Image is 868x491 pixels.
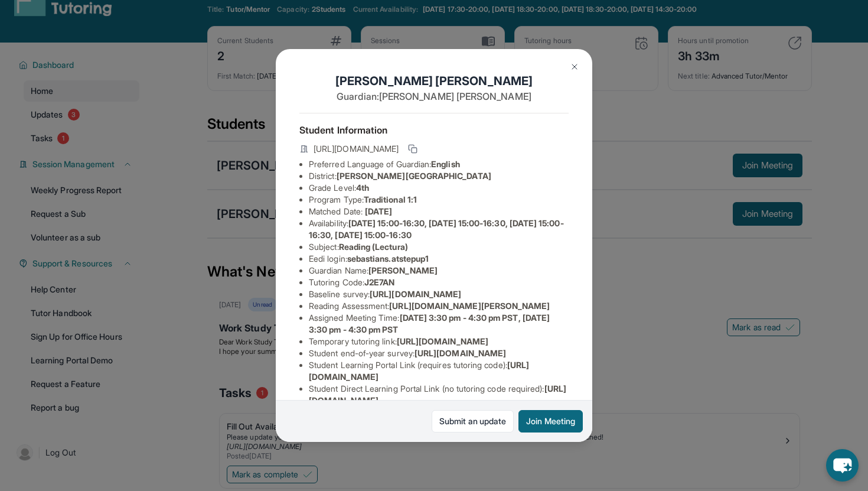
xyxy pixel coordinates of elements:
[309,241,569,253] li: Subject :
[309,277,569,288] li: Tutoring Code :
[309,217,569,241] li: Availability:
[370,289,461,299] span: [URL][DOMAIN_NAME]
[309,383,569,407] li: Student Direct Learning Portal Link (no tutoring code required) :
[368,265,438,275] span: [PERSON_NAME]
[570,62,579,71] img: Close Icon
[364,277,394,287] span: J2E7AN
[309,336,569,347] li: Temporary tutoring link :
[518,410,583,433] button: Join Meeting
[309,158,569,170] li: Preferred Language of Guardian:
[347,253,429,264] span: sebastians.atstepup1
[389,301,550,311] span: [URL][DOMAIN_NAME][PERSON_NAME]
[309,206,569,217] li: Matched Date:
[309,194,569,206] li: Program Type:
[309,265,569,277] li: Guardian Name :
[365,206,392,216] span: [DATE]
[309,288,569,300] li: Baseline survey :
[309,218,564,240] span: [DATE] 15:00-16:30, [DATE] 15:00-16:30, [DATE] 15:00-16:30, [DATE] 15:00-16:30
[309,182,569,194] li: Grade Level:
[309,312,569,336] li: Assigned Meeting Time :
[299,73,569,89] h1: [PERSON_NAME] [PERSON_NAME]
[309,300,569,312] li: Reading Assessment :
[356,183,369,193] span: 4th
[431,159,460,169] span: English
[299,123,569,137] h4: Student Information
[432,410,514,433] a: Submit an update
[406,142,420,156] button: Copy link
[364,194,417,204] span: Traditional 1:1
[309,347,569,359] li: Student end-of-year survey :
[309,170,569,182] li: District:
[397,336,488,346] span: [URL][DOMAIN_NAME]
[314,143,399,155] span: [URL][DOMAIN_NAME]
[339,242,408,252] span: Reading (Lectura)
[415,348,506,358] span: [URL][DOMAIN_NAME]
[309,253,569,265] li: Eedi login :
[309,359,569,383] li: Student Learning Portal Link (requires tutoring code) :
[337,171,491,181] span: [PERSON_NAME][GEOGRAPHIC_DATA]
[299,89,569,103] p: Guardian: [PERSON_NAME] [PERSON_NAME]
[826,449,859,482] button: chat-button
[309,313,550,334] span: [DATE] 3:30 pm - 4:30 pm PST, [DATE] 3:30 pm - 4:30 pm PST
